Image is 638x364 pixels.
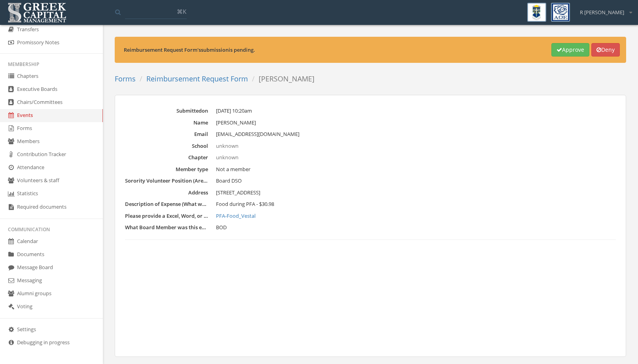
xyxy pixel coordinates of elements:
[125,119,208,126] dt: Name
[591,43,620,57] button: Deny
[146,74,248,83] a: Reimbursement Request Form
[125,177,208,185] dt: Sorority Volunteer Position (Are you traveling as an advisor, committee member, board member, etc.?)
[125,224,208,231] dt: What Board Member was this expense under?
[177,8,186,15] span: ⌘K
[248,74,314,84] li: [PERSON_NAME]
[125,189,208,196] dt: Address
[216,130,616,138] dd: [EMAIL_ADDRESS][DOMAIN_NAME]
[216,212,616,220] a: PFA-Food_Vestal
[125,212,208,220] dt: Please provide a Excel, Word, or PDF of all expense receipts
[216,166,616,174] dd: Not a member
[125,154,208,161] dt: Chapter
[115,74,136,83] a: Forms
[216,189,260,196] span: [STREET_ADDRESS]
[216,224,227,231] span: BOD
[216,200,274,207] span: Food during PFA - $30.98
[125,166,208,173] dt: Member type
[580,9,624,16] span: R [PERSON_NAME]
[551,43,589,57] button: Approve
[125,142,208,150] dt: School
[216,177,242,184] span: Board DSO
[216,119,616,127] dd: [PERSON_NAME]
[125,107,208,115] dt: Submitted on
[575,3,632,16] div: R [PERSON_NAME]
[125,200,208,208] dt: Description of Expense (What was this expense for?) and What is the total amount of Reimbursement...
[216,107,252,114] span: [DATE] 10:20am
[124,46,552,54] div: Reimbursement Request Form 's submission is pending.
[125,130,208,138] dt: Email
[216,142,239,149] span: unknown
[216,154,239,161] span: unknown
